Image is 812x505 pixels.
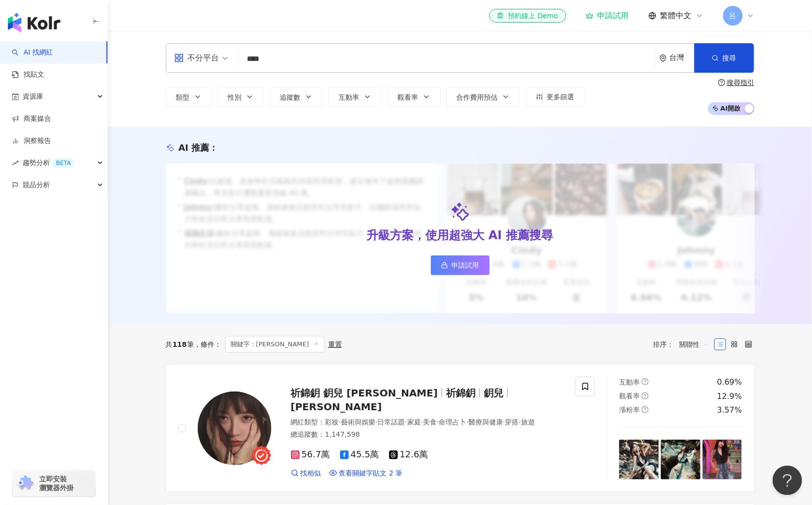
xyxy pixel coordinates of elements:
[194,340,221,348] span: 條件 ：
[694,43,754,73] button: 搜尋
[660,10,692,21] span: 繁體中文
[586,11,629,21] a: 申請試用
[166,365,755,492] a: KOL Avatar祈錦鈅 鈅兒 [PERSON_NAME]祈錦鈅鈅兒[PERSON_NAME]網紅類型：彩妝·藝術與娛樂·日常話題·家庭·美食·命理占卜·醫療與健康·穿搭·旅遊總追蹤數：1,1...
[497,11,558,21] div: 預約線上 Demo
[642,406,649,413] span: question-circle
[375,418,377,426] span: ·
[12,160,19,167] span: rise
[388,87,441,107] button: 觀看率
[680,337,709,352] span: 關聯性
[270,87,323,107] button: 追蹤數
[23,174,50,196] span: 競品分析
[654,337,714,352] div: 排序：
[228,93,242,101] span: 性別
[23,85,43,108] span: 資源庫
[437,418,439,426] span: ·
[519,418,521,426] span: ·
[389,449,428,460] span: 12.6萬
[12,48,53,57] a: searchAI 找網紅
[301,469,321,478] span: 找相似
[421,418,423,426] span: ·
[727,79,755,86] div: 搜尋指引
[13,470,95,497] a: chrome extension立即安裝 瀏覽器外掛
[166,87,212,107] button: 類型
[173,340,187,348] span: 118
[457,93,498,101] span: 合作費用預估
[446,87,520,107] button: 合作費用預估
[619,406,640,414] span: 漲粉率
[377,418,405,426] span: 日常話題
[16,476,35,491] img: chrome extension
[291,418,564,427] div: 網紅類型 ：
[174,50,219,66] div: 不分平台
[198,392,271,465] img: KOL Avatar
[328,340,342,348] div: 重置
[423,418,437,426] span: 美食
[280,93,301,101] span: 追蹤數
[291,387,438,399] span: 祈錦鈅 鈅兒 [PERSON_NAME]
[431,255,490,275] a: 申請試用
[39,475,74,492] span: 立即安裝 瀏覽器外掛
[291,449,330,460] span: 56.7萬
[521,418,535,426] span: 旅遊
[670,54,694,62] div: 台灣
[718,79,725,86] span: question-circle
[398,93,419,101] span: 觀看率
[773,466,802,495] iframe: Help Scout Beacon - Open
[730,10,736,21] span: 呂
[225,336,324,353] span: 關鍵字：[PERSON_NAME]
[12,114,51,124] a: 商案媒合
[407,418,421,426] span: 家庭
[325,418,339,426] span: 彩妝
[505,418,519,426] span: 穿搭
[489,9,566,23] a: 預約線上 Demo
[12,70,44,80] a: 找貼文
[469,418,503,426] span: 醫療與健康
[339,418,341,426] span: ·
[642,393,649,399] span: question-circle
[174,53,184,63] span: appstore
[339,93,360,101] span: 互動率
[467,418,469,426] span: ·
[661,440,701,479] img: post-image
[23,152,75,174] span: 趨勢分析
[452,261,479,269] span: 申請試用
[291,401,382,413] span: [PERSON_NAME]
[717,405,742,416] div: 3.57%
[329,469,403,478] a: 查看關鍵字貼文 2 筆
[526,87,585,107] button: 更多篩選
[339,469,403,478] span: 查看關鍵字貼文 2 筆
[179,141,218,154] div: AI 推薦 ：
[446,387,475,399] span: 祈錦鈅
[642,378,649,385] span: question-circle
[291,469,321,478] a: 找相似
[176,93,190,101] span: 類型
[8,13,60,32] img: logo
[340,449,379,460] span: 45.5萬
[329,87,382,107] button: 互動率
[547,93,575,101] span: 更多篩選
[439,418,467,426] span: 命理占卜
[12,136,51,146] a: 洞察報告
[503,418,505,426] span: ·
[218,87,264,107] button: 性別
[484,387,503,399] span: 鈅兒
[291,430,564,440] div: 總追蹤數 ： 1,147,598
[717,391,742,402] div: 12.9%
[619,392,640,400] span: 觀看率
[52,158,75,168] div: BETA
[619,378,640,386] span: 互動率
[166,340,194,348] div: 共 筆
[367,227,553,244] div: 升級方案，使用超強大 AI 推薦搜尋
[717,377,742,388] div: 0.69%
[659,55,667,62] span: environment
[703,440,742,479] img: post-image
[619,440,659,479] img: post-image
[723,54,736,62] span: 搜尋
[341,418,375,426] span: 藝術與娛樂
[405,418,407,426] span: ·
